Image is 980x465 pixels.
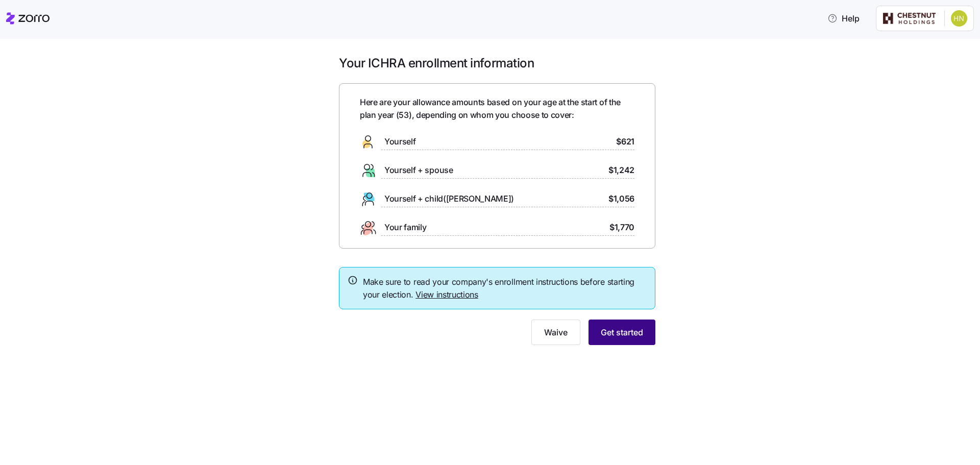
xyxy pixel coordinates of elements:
button: Waive [531,320,580,345]
span: Yourself + child([PERSON_NAME]) [384,192,514,205]
span: Make sure to read your company's enrollment instructions before starting your election. [363,276,647,301]
img: d59caf4a4bc20bf4a1c87e7c3fe8d8f3 [951,10,967,27]
span: Here are your allowance amounts based on your age at the start of the plan year ( 53 ), depending... [360,96,634,121]
span: Help [827,12,860,25]
span: Your family [384,221,426,234]
span: $1,242 [608,164,634,177]
button: Help [819,8,868,29]
h1: Your ICHRA enrollment information [339,55,655,71]
span: Waive [544,326,568,338]
button: Get started [589,320,655,345]
span: Get started [601,326,643,338]
span: $1,056 [608,192,634,205]
span: Yourself + spouse [384,164,453,177]
img: Employer logo [883,12,936,25]
span: Yourself [384,135,415,148]
a: View instructions [415,289,478,300]
span: $1,770 [609,221,634,234]
span: $621 [616,135,634,148]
